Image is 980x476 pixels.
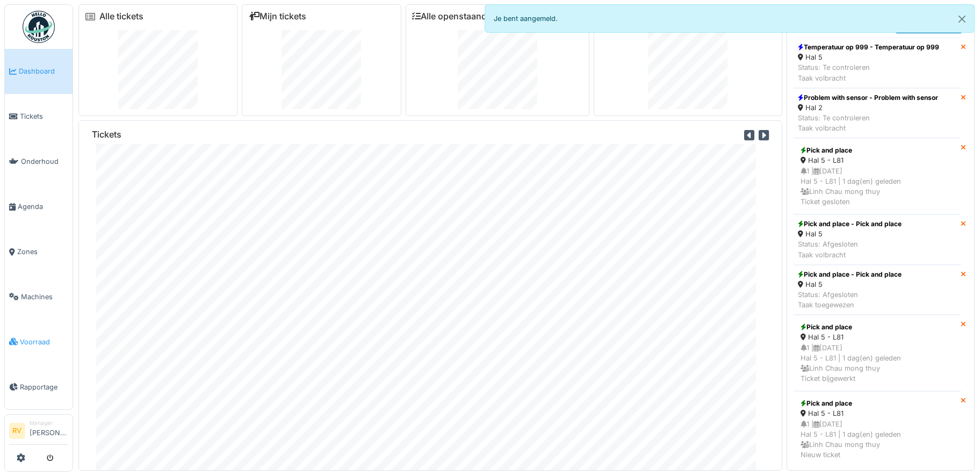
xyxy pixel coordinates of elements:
div: 1 | [DATE] Hal 5 - L81 | 1 dag(en) geleden Linh Chau mong thuy Ticket bijgewerkt [801,343,954,384]
div: Pick and place - Pick and place [798,219,902,229]
div: Pick and place [801,399,954,408]
div: Manager [30,419,68,427]
div: Hal 5 - L81 [801,155,954,165]
li: [PERSON_NAME] [30,419,68,442]
img: Badge_color-CXgf-gQk.svg [23,11,55,43]
a: Dashboard [5,49,73,94]
a: Machines [5,275,73,320]
div: Hal 5 [798,229,902,239]
h6: Tickets [92,129,121,140]
div: Status: Te controleren Taak volbracht [798,62,939,83]
span: Agenda [18,201,68,212]
div: Hal 5 [798,52,939,62]
div: Problem with sensor - Problem with sensor [798,93,938,103]
a: Onderhoud [5,139,73,184]
a: Voorraad [5,319,73,364]
div: Pick and place [801,322,954,332]
div: Status: Te controleren Taak volbracht [798,113,938,133]
div: Hal 5 - L81 [801,332,954,342]
a: Alle tickets [99,11,143,21]
a: Rapportage [5,364,73,409]
button: Close [950,5,974,33]
span: Rapportage [20,382,68,392]
span: Tickets [20,111,68,121]
a: Pick and place - Pick and place Hal 5 Status: AfgeslotenTaak volbracht [794,214,961,265]
div: Pick and place [801,146,954,155]
div: Je bent aangemeld. [485,4,975,33]
a: Pick and place Hal 5 - L81 1 |[DATE]Hal 5 - L81 | 1 dag(en) geleden Linh Chau mong thuyTicket bij... [794,315,961,391]
span: Dashboard [19,66,68,76]
span: Onderhoud [21,156,68,167]
span: Machines [21,292,68,302]
span: Voorraad [20,337,68,347]
span: Zones [17,247,68,257]
div: Status: Afgesloten Taak volbracht [798,239,902,259]
a: Pick and place - Pick and place Hal 5 Status: AfgeslotenTaak toegewezen [794,265,961,315]
a: Problem with sensor - Problem with sensor Hal 2 Status: Te controlerenTaak volbracht [794,88,961,139]
a: Pick and place Hal 5 - L81 1 |[DATE]Hal 5 - L81 | 1 dag(en) geleden Linh Chau mong thuyNieuw ticket [794,391,961,467]
a: Temperatuur op 999 - Temperatuur op 999 Hal 5 Status: Te controlerenTaak volbracht [794,38,961,88]
div: 1 | [DATE] Hal 5 - L81 | 1 dag(en) geleden Linh Chau mong thuy Ticket gesloten [801,166,954,207]
div: Hal 5 - L81 [801,408,954,419]
a: Zones [5,229,73,275]
div: Hal 5 [798,279,902,290]
div: 1 | [DATE] Hal 5 - L81 | 1 dag(en) geleden Linh Chau mong thuy Nieuw ticket [801,419,954,460]
a: Agenda [5,184,73,229]
div: Pick and place - Pick and place [798,270,902,279]
div: Hal 2 [798,103,938,113]
div: Temperatuur op 999 - Temperatuur op 999 [798,42,939,52]
li: RV [9,423,25,439]
a: Alle openstaande taken [413,11,517,21]
a: Tickets [5,94,73,139]
a: Mijn tickets [249,11,306,21]
div: Status: Afgesloten Taak toegewezen [798,290,902,310]
a: Pick and place Hal 5 - L81 1 |[DATE]Hal 5 - L81 | 1 dag(en) geleden Linh Chau mong thuyTicket ges... [794,138,961,214]
a: RV Manager[PERSON_NAME] [9,419,68,445]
